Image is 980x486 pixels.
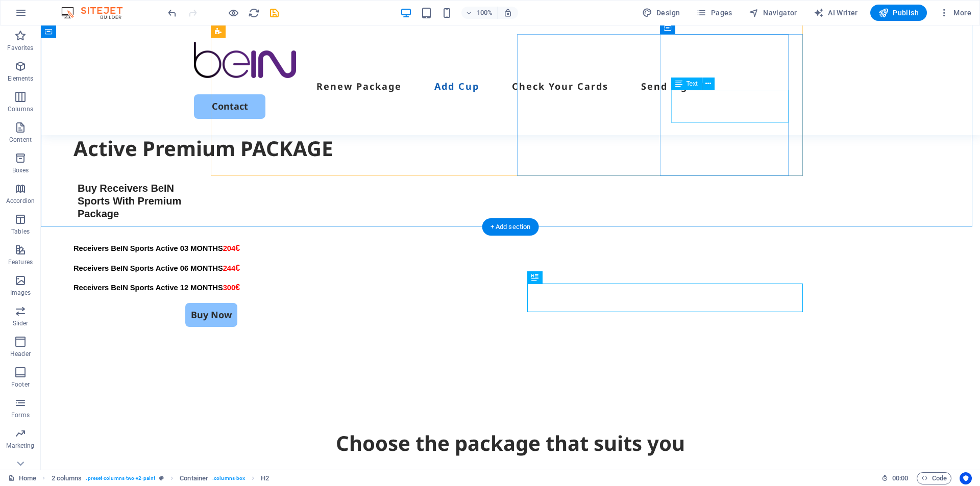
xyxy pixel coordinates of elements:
[9,136,32,144] p: Content
[870,5,927,21] button: Publish
[268,7,280,19] i: Save (Ctrl+S)
[248,7,260,19] i: Reload page
[638,5,684,21] div: Design (Ctrl+Alt+Y)
[960,472,972,484] button: Usercentrics
[86,472,155,484] span: . preset-columns-two-v2-paint
[11,411,30,419] p: Forms
[6,442,34,450] p: Marketing
[881,472,909,484] h6: Session time
[12,166,29,174] p: Boxes
[6,197,35,205] p: Accordion
[696,8,732,18] span: Pages
[692,5,736,21] button: Pages
[939,8,971,18] span: More
[8,258,33,266] p: Features
[687,81,698,87] span: Text
[899,474,901,482] span: :
[13,319,29,327] p: Slider
[261,472,269,484] span: Click to select. Double-click to edit
[482,218,539,236] div: + Add section
[642,8,680,18] span: Design
[52,472,269,484] nav: breadcrumb
[878,8,919,18] span: Publish
[268,7,280,19] button: save
[11,380,30,389] p: Footer
[892,472,908,484] span: 00 00
[166,7,178,19] button: undo
[749,8,797,18] span: Navigator
[52,472,82,484] span: Click to select. Double-click to edit
[8,105,33,113] p: Columns
[248,7,260,19] button: reload
[638,5,684,21] button: Design
[503,8,512,17] i: On resize automatically adjust zoom level to fit chosen device.
[7,44,33,52] p: Favorites
[10,289,31,297] p: Images
[159,475,164,481] i: This element is a customizable preset
[917,472,951,484] button: Code
[935,5,975,21] button: More
[212,472,245,484] span: . columns-box
[477,7,493,19] h6: 100%
[921,472,947,484] span: Code
[745,5,801,21] button: Navigator
[227,7,239,19] button: Click here to leave preview mode and continue editing
[37,157,164,195] div: Buy Receivers BeIN Sports With Premium Package
[814,8,858,18] span: AI Writer
[166,7,178,19] i: Undo: Edit headline (Ctrl+Z)
[8,74,34,83] p: Elements
[8,472,36,484] a: Click to cancel selection. Double-click to open Pages
[10,350,31,358] p: Header
[11,227,30,236] p: Tables
[180,472,208,484] span: Click to select. Double-click to edit
[461,7,498,19] button: 100%
[59,7,135,19] img: Editor Logo
[810,5,862,21] button: AI Writer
